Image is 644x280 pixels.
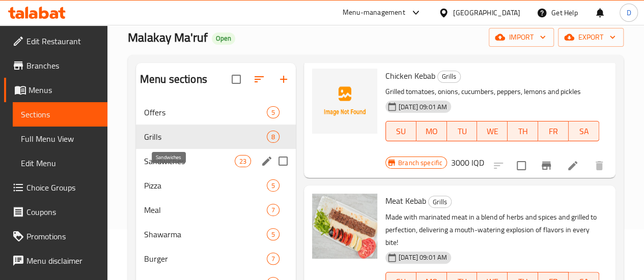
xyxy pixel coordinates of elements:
[312,69,377,134] img: Chicken Kebab
[267,205,279,215] span: 7
[26,35,99,47] span: Edit Restaurant
[144,155,235,167] span: Sandwiches
[136,125,296,149] div: Grills8
[212,34,235,43] span: Open
[247,67,271,91] span: Sort sections
[4,29,107,53] a: Edit Restaurant
[416,121,447,141] button: MO
[21,133,99,145] span: Full Menu View
[26,181,99,194] span: Choice Groups
[267,131,279,143] div: items
[626,7,631,18] span: D
[271,67,296,91] button: Add section
[136,246,296,271] div: Burger7
[385,85,599,98] p: Grilled tomatoes, onions, cucumbers, peppers, lemons and pickles
[13,151,107,175] a: Edit Menu
[390,124,412,139] span: SU
[447,121,478,141] button: TU
[13,102,107,127] a: Sections
[29,84,99,96] span: Menus
[394,158,446,168] span: Branch specific
[267,254,279,264] span: 7
[136,173,296,198] div: Pizza5
[395,102,451,112] span: [DATE] 09:01 AM
[429,196,451,208] span: Grills
[343,7,405,19] div: Menu-management
[477,121,508,141] button: WE
[4,200,107,224] a: Coupons
[4,248,107,273] a: Menu disclaimer
[26,255,99,267] span: Menu disclaimer
[144,106,267,118] span: Offers
[385,121,416,141] button: SU
[437,71,461,83] div: Grills
[451,124,473,139] span: TU
[489,28,554,47] button: import
[4,175,107,200] a: Choice Groups
[538,121,569,141] button: FR
[558,28,624,47] button: export
[542,124,565,139] span: FR
[26,206,99,218] span: Coupons
[428,196,452,208] div: Grills
[453,7,520,18] div: [GEOGRAPHIC_DATA]
[144,204,267,216] span: Meal
[136,198,296,222] div: Meal7
[421,124,443,139] span: MO
[267,181,279,191] span: 5
[136,149,296,173] div: Sandwiches23edit
[481,124,503,139] span: WE
[136,100,296,125] div: Offers5
[4,53,107,78] a: Branches
[13,127,107,151] a: Full Menu View
[212,33,235,45] div: Open
[267,106,279,118] div: items
[21,157,99,169] span: Edit Menu
[136,222,296,246] div: Shawarma5
[385,211,599,249] p: Made with marinated meat in a blend of herbs and spices and grilled to perfection, delivering a m...
[451,155,484,170] h6: 3000 IQD
[587,153,611,178] button: delete
[573,124,595,139] span: SA
[567,160,579,172] a: Edit menu item
[385,68,435,83] span: Chicken Kebab
[534,153,558,178] button: Branch-specific-item
[144,131,267,143] span: Grills
[144,253,267,265] span: Burger
[144,228,267,240] span: Shawarma
[267,230,279,239] span: 5
[267,132,279,142] span: 8
[497,31,546,44] span: import
[4,224,107,248] a: Promotions
[312,194,377,259] img: Meat Kebab
[512,124,534,139] span: TH
[4,78,107,102] a: Menus
[267,179,279,192] div: items
[569,121,599,141] button: SA
[235,157,250,166] span: 23
[128,26,208,49] span: Malakay Ma'ruf
[267,228,279,240] div: items
[385,193,426,208] span: Meat Kebab
[26,59,99,72] span: Branches
[438,71,460,82] span: Grills
[140,72,207,87] h2: Menu sections
[566,31,615,44] span: export
[508,121,538,141] button: TH
[395,253,451,262] span: [DATE] 09:01 AM
[21,108,99,120] span: Sections
[259,153,274,169] button: edit
[144,179,267,192] span: Pizza
[267,108,279,117] span: 5
[26,230,99,242] span: Promotions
